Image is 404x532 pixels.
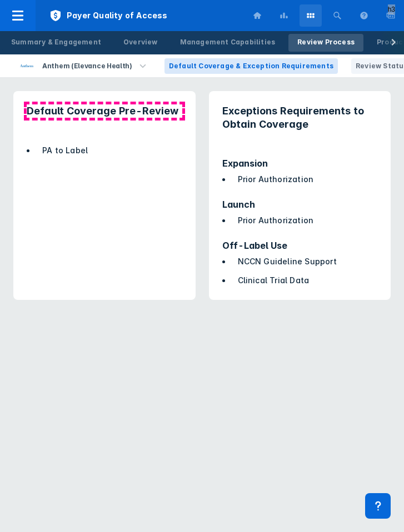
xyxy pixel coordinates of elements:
h3: Exceptions Requirements to Obtain Coverage [222,104,378,131]
div: Overview [123,37,158,47]
div: Launch [222,199,378,210]
button: Default Coverage & Exception Requirements [164,58,338,74]
li: Prior Authorization [231,173,378,185]
li: Prior Authorization [231,214,378,227]
div: Expansion [222,158,378,169]
li: Clinical Trial Data [231,274,378,287]
button: Anthem (Elevance Health) [7,54,162,77]
div: Anthem (Elevance Health) [38,58,137,74]
div: Management Capabilities [180,37,276,47]
a: Management Capabilities [171,34,285,52]
div: Review Process [297,37,355,47]
li: NCCN Guideline Support [231,255,378,268]
div: Summary & Engagement [11,37,101,47]
li: PA to Label [36,144,182,157]
a: Overview [114,34,167,52]
div: Off-Label Use [222,240,378,251]
a: Summary & Engagement [2,34,110,52]
h3: Default Coverage Pre-Review [27,104,182,118]
a: Review Process [288,34,363,52]
span: Default Coverage & Exception Requirements [169,61,333,71]
img: anthem [20,64,33,68]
